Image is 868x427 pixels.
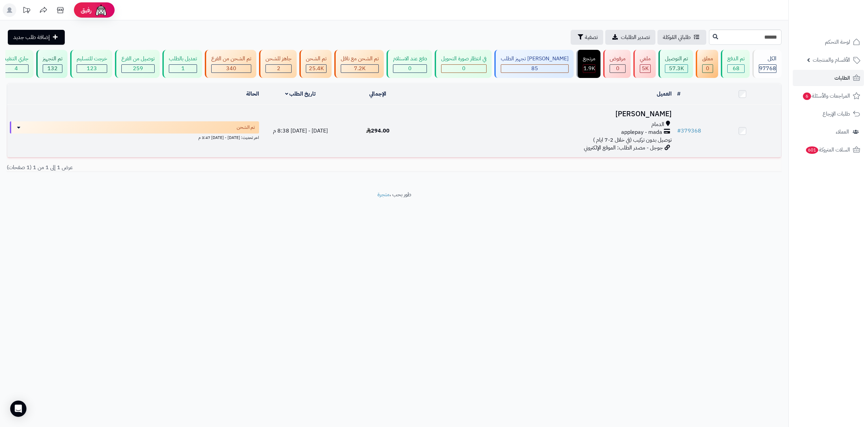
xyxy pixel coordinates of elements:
[306,65,326,73] div: 25368
[642,64,649,73] span: 5K
[834,73,850,83] span: الطلبات
[212,65,251,73] div: 340
[677,127,701,135] a: #379368
[2,164,394,171] div: عرض 1 إلى 1 من 1 (1 صفحات)
[657,30,706,45] a: طلباتي المُوكلة
[759,55,776,63] div: الكل
[584,144,663,152] span: جوجل - مصدر الطلب: الموقع الإلكتروني
[181,64,185,73] span: 1
[793,70,864,86] a: الطلبات
[354,64,366,73] span: 7.2K
[87,64,97,73] span: 123
[341,65,378,73] div: 7222
[4,65,28,73] div: 4
[8,30,65,45] a: إضافة طلب جديد
[803,93,811,100] span: 6
[575,50,602,78] a: مرتجع 1.9K
[665,65,688,73] div: 57284
[657,90,672,98] a: العميل
[309,64,324,73] span: 25.4K
[77,55,107,63] div: خرجت للتسليم
[793,106,864,122] a: طلبات الإرجاع
[640,55,651,63] div: ملغي
[226,64,236,73] span: 340
[81,6,92,14] span: رفيق
[298,50,333,78] a: تم الشحن 25.4K
[10,134,259,141] div: اخر تحديث: [DATE] - [DATE] 3:47 م
[341,55,379,63] div: تم الشحن مع ناقل
[836,127,849,137] span: العملاء
[43,55,62,63] div: تم التجهيز
[15,64,18,73] span: 4
[640,65,650,73] div: 5018
[793,142,864,158] a: السلات المتروكة601
[677,127,681,135] span: #
[4,55,28,63] div: جاري التنفيذ
[408,64,412,73] span: 0
[35,50,69,78] a: تم التجهيز 132
[18,3,35,19] a: تحديثات المنصة
[583,65,595,73] div: 1862
[266,65,291,73] div: 2
[531,64,538,73] span: 85
[385,50,433,78] a: دفع عند الاستلام 0
[121,55,155,63] div: توصيل من الفرع
[94,3,108,17] img: ai-face.png
[585,33,598,41] span: تصفية
[621,128,662,136] span: applepay - mada
[706,64,709,73] span: 0
[703,65,713,73] div: 0
[161,50,203,78] a: تعديل بالطلب 1
[306,55,327,63] div: تم الشحن
[273,127,328,135] span: [DATE] - [DATE] 8:38 م
[677,90,680,98] a: #
[69,50,114,78] a: خرجت للتسليم 123
[203,50,258,78] a: تم الشحن من الفرع 340
[285,90,316,98] a: تاريخ الطلب
[825,37,850,47] span: لوحة التحكم
[651,121,664,128] span: الدمام
[501,55,569,63] div: [PERSON_NAME] تجهيز الطلب
[822,14,862,28] img: logo-2.png
[13,33,50,41] span: إضافة طلب جديد
[583,55,595,63] div: مرتجع
[277,64,280,73] span: 2
[77,65,107,73] div: 123
[759,64,776,73] span: 97768
[10,401,26,417] div: Open Intercom Messenger
[727,55,745,63] div: تم الدفع
[621,33,650,41] span: تصدير الطلبات
[441,65,486,73] div: 0
[813,55,850,65] span: الأقسام والمنتجات
[663,33,691,41] span: طلباتي المُوكلة
[369,90,386,98] a: الإجمالي
[169,65,197,73] div: 1
[584,64,595,73] span: 1.9K
[237,124,255,131] span: تم الشحن
[694,50,719,78] a: معلق 0
[333,50,385,78] a: تم الشحن مع ناقل 7.2K
[366,127,390,135] span: 294.00
[211,55,251,63] div: تم الشحن من الفرع
[616,64,619,73] span: 0
[793,124,864,140] a: العملاء
[806,146,818,154] span: 601
[610,55,626,63] div: مرفوض
[657,50,694,78] a: تم التوصيل 57.3K
[393,55,427,63] div: دفع عند الاستلام
[719,50,751,78] a: تم الدفع 68
[265,55,292,63] div: جاهز للشحن
[793,88,864,104] a: المراجعات والأسئلة6
[823,109,850,119] span: طلبات الإرجاع
[169,55,197,63] div: تعديل بالطلب
[47,64,58,73] span: 132
[501,65,568,73] div: 85
[419,110,671,118] h3: [PERSON_NAME]
[493,50,575,78] a: [PERSON_NAME] تجهيز الطلب 85
[751,50,783,78] a: الكل97768
[632,50,657,78] a: ملغي 5K
[605,30,655,45] a: تصدير الطلبات
[610,65,625,73] div: 0
[462,64,466,73] span: 0
[702,55,713,63] div: معلق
